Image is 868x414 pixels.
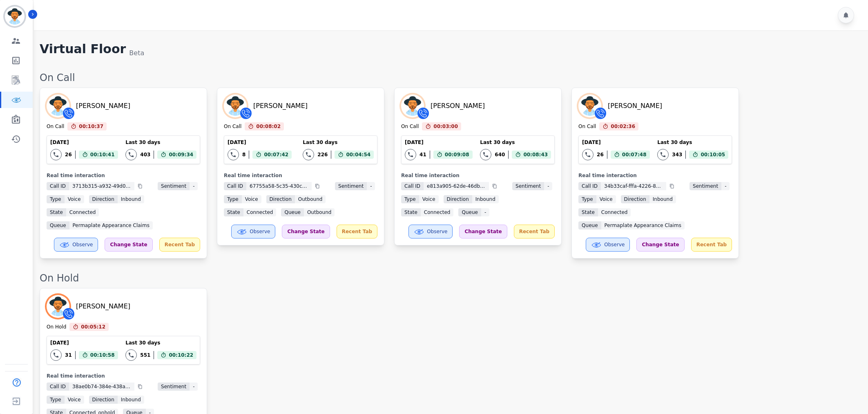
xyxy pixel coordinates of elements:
div: 26 [65,151,72,158]
span: voice [65,195,84,203]
span: - [721,182,730,190]
span: Queue [458,208,481,216]
span: Outbound [304,208,335,216]
div: Change State [459,225,507,239]
div: On Hold [40,272,860,285]
div: 31 [65,352,72,358]
span: 38ae0b74-384e-438a-8be0-4a0b77b9ba15 [69,382,134,391]
div: Real time interaction [224,172,377,179]
span: 00:05:12 [81,323,105,331]
span: Sentiment [689,182,721,190]
span: Sentiment [335,182,367,190]
span: 00:07:42 [264,151,288,159]
div: 551 [140,352,150,358]
span: State [47,208,66,216]
span: Observe [604,241,625,248]
span: connected [421,208,454,216]
span: - [481,208,489,216]
button: Observe [586,238,630,252]
span: Queue [281,208,303,216]
div: Recent Tab [691,238,732,252]
span: Direction [444,195,472,203]
div: Recent Tab [514,225,555,239]
span: voice [596,195,616,203]
div: 226 [317,151,328,158]
span: inbound [649,195,676,203]
div: Last 30 days [125,139,196,146]
span: Sentiment [158,182,190,190]
div: Recent Tab [159,238,200,252]
span: 00:02:36 [611,122,635,130]
span: connected [243,208,277,216]
span: Type [401,195,419,203]
span: - [367,182,375,190]
span: State [401,208,421,216]
span: 00:08:02 [256,122,281,130]
span: Call ID [47,382,69,391]
button: Observe [54,238,98,252]
div: On Call [224,123,241,130]
div: [PERSON_NAME] [253,101,308,111]
span: voice [65,396,84,404]
span: Type [578,195,596,203]
span: inbound [118,396,144,404]
span: 00:09:34 [169,151,193,159]
span: Call ID [224,182,246,190]
span: 00:03:00 [433,122,458,130]
img: Avatar [47,94,69,117]
span: inbound [118,195,144,203]
span: 00:10:41 [90,151,115,159]
span: Sentiment [158,382,190,391]
span: State [224,208,243,216]
button: Observe [231,225,275,239]
span: Type [224,195,242,203]
div: Real time interaction [47,172,200,179]
div: [PERSON_NAME] [76,301,130,311]
span: 00:10:37 [79,122,103,130]
span: Observe [427,228,447,235]
span: 67755a58-5c35-430c-bdf1-f5b0d9a9abed [246,182,312,190]
span: outbound [295,195,326,203]
span: - [544,182,552,190]
div: Beta [129,48,144,58]
span: 00:10:58 [90,351,115,359]
img: Avatar [47,295,69,318]
div: [DATE] [582,139,649,146]
div: Real time interaction [47,373,200,379]
span: 00:10:22 [169,351,193,359]
span: Permaplate Appearance Claims [601,221,685,229]
img: Bordered avatar [5,7,25,26]
img: Avatar [578,94,601,117]
div: [PERSON_NAME] [76,101,130,111]
span: Type [47,195,65,203]
h1: Virtual Floor [40,42,126,58]
div: Real time interaction [401,172,555,179]
div: Last 30 days [657,139,728,146]
span: Call ID [47,182,69,190]
span: inbound [472,195,499,203]
span: 34b33caf-fffa-4226-8520-f7c855dcfbf5 [601,182,666,190]
div: [PERSON_NAME] [431,101,485,111]
span: 3713b315-a932-49d0-b023-2970cec53f14 [69,182,134,190]
span: Sentiment [512,182,544,190]
div: [DATE] [50,340,118,346]
span: Direction [89,396,118,404]
div: On Call [401,123,419,130]
div: Recent Tab [337,225,377,239]
span: Call ID [401,182,424,190]
div: 343 [672,151,682,158]
div: 41 [419,151,426,158]
span: Queue [47,221,69,229]
div: 403 [140,151,150,158]
div: Last 30 days [125,340,196,346]
div: On Call [47,123,64,130]
span: 00:04:54 [346,151,370,159]
div: On Call [578,123,596,130]
img: Avatar [401,94,424,117]
span: Type [47,396,65,404]
div: 26 [597,151,604,158]
div: Last 30 days [303,139,374,146]
span: Direction [621,195,649,203]
div: On Hold [47,324,66,331]
img: Avatar [224,94,247,117]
